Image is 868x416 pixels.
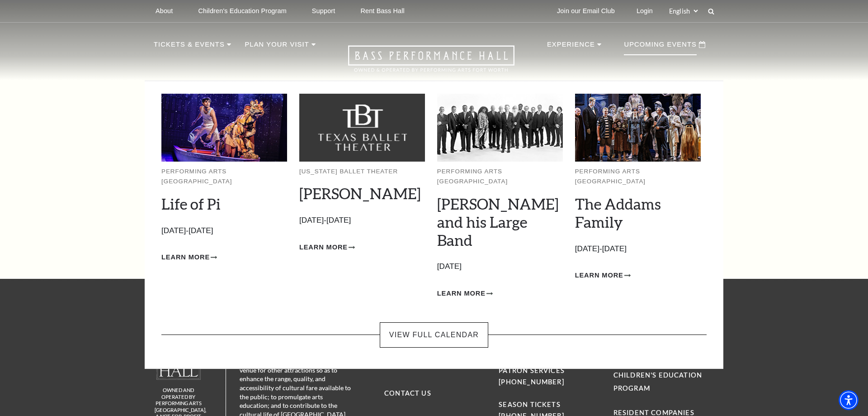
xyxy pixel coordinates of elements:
[299,167,425,177] p: [US_STATE] Ballet Theater
[575,195,661,231] a: The Addams Family
[161,252,210,263] span: Learn More
[384,389,431,397] a: Contact Us
[575,270,631,281] a: Learn More The Addams Family
[437,288,493,299] a: Learn More Lyle Lovett and his Large Band
[380,322,488,348] a: View Full Calendar
[575,94,701,161] img: Performing Arts Fort Worth
[437,260,563,273] p: [DATE]
[154,39,225,55] p: Tickets & Events
[547,39,595,55] p: Experience
[499,365,599,388] p: PATRON SERVICES [PHONE_NUMBER]
[437,94,563,161] img: Performing Arts Fort Worth
[360,7,405,15] p: Rent Bass Hall
[437,195,559,249] a: [PERSON_NAME] and his Large Band
[299,94,425,161] img: Texas Ballet Theater
[575,167,701,187] p: Performing Arts [GEOGRAPHIC_DATA]
[437,288,486,299] span: Learn More
[198,7,286,15] p: Children's Education Program
[161,252,217,263] a: Learn More Life of Pi
[839,390,859,410] div: Accessibility Menu
[161,195,221,213] a: Life of Pi
[667,7,699,15] select: Select:
[161,94,287,161] img: Performing Arts Fort Worth
[575,243,701,256] p: [DATE]-[DATE]
[312,7,335,15] p: Support
[316,45,547,80] a: Open this option
[437,167,563,187] p: Performing Arts [GEOGRAPHIC_DATA]
[624,39,697,55] p: Upcoming Events
[161,225,287,238] p: [DATE]-[DATE]
[575,270,623,281] span: Learn More
[299,214,425,227] p: [DATE]-[DATE]
[245,39,309,55] p: Plan Your Visit
[299,242,355,253] a: Learn More Peter Pan
[613,371,702,392] a: Children's Education Program
[156,7,173,15] p: About
[299,184,421,202] a: [PERSON_NAME]
[161,167,287,187] p: Performing Arts [GEOGRAPHIC_DATA]
[299,242,348,253] span: Learn More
